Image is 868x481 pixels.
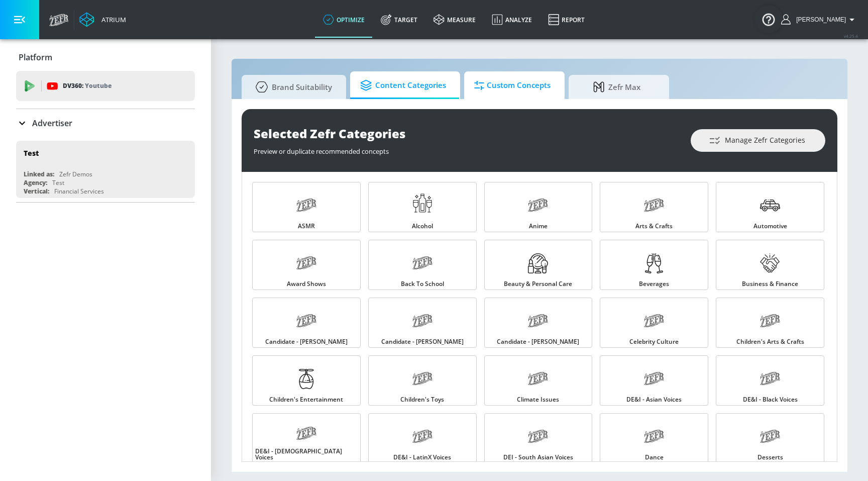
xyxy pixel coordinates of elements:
[484,2,540,38] a: Analyze
[635,223,673,229] span: Arts & Crafts
[63,80,112,91] p: DV360:
[360,73,446,98] span: Content Categories
[32,118,72,129] p: Advertiser
[252,413,361,463] a: DE&I - [DEMOGRAPHIC_DATA] Voices
[368,355,477,406] a: Children's Toys
[401,281,444,287] span: Back to School
[716,240,824,290] a: Business & Finance
[52,178,64,187] div: Test
[474,73,551,98] span: Custom Concepts
[529,223,548,229] span: Anime
[16,141,195,198] div: TestLinked as:Zefr DemosAgency:TestVertical:Financial Services
[484,182,593,232] a: Anime
[16,71,195,101] div: DV360: Youtube
[600,182,708,232] a: Arts & Crafts
[626,397,682,403] span: DE&I - Asian Voices
[252,240,361,290] a: Award Shows
[252,355,361,406] a: Children's Entertainment
[255,448,358,460] span: DE&I - [DEMOGRAPHIC_DATA] Voices
[579,75,655,99] span: Zefr Max
[269,397,343,403] span: Children's Entertainment
[754,5,783,33] button: Open Resource Center
[716,298,824,348] a: Children's Arts & Crafts
[743,397,798,403] span: DE&I - Black Voices
[781,14,858,26] button: [PERSON_NAME]
[54,187,104,196] div: Financial Services
[600,413,708,463] a: Dance
[381,339,464,345] span: Candidate - [PERSON_NAME]
[629,339,679,345] span: Celebrity Culture
[24,178,47,187] div: Agency:
[484,413,593,463] a: DEI - South Asian Voices
[753,223,787,229] span: Automotive
[252,182,361,232] a: ASMR
[540,2,593,38] a: Report
[315,2,373,38] a: optimize
[85,80,112,91] p: Youtube
[24,170,54,178] div: Linked as:
[393,454,451,460] span: DE&I - LatinX Voices
[19,52,52,63] p: Platform
[600,355,708,406] a: DE&I - Asian Voices
[373,2,425,38] a: Target
[79,12,126,27] a: Atrium
[254,125,681,142] div: Selected Zefr Categories
[757,454,783,460] span: Desserts
[16,43,195,71] div: Platform
[639,281,669,287] span: Beverages
[716,355,824,406] a: DE&I - Black Voices
[645,454,664,460] span: Dance
[716,413,824,463] a: Desserts
[252,298,361,348] a: Candidate - [PERSON_NAME]
[742,281,798,287] span: Business & Finance
[400,397,444,403] span: Children's Toys
[736,339,804,345] span: Children's Arts & Crafts
[711,134,805,147] span: Manage Zefr Categories
[844,33,858,39] span: v 4.25.4
[412,223,433,229] span: Alcohol
[517,397,559,403] span: Climate Issues
[484,298,593,348] a: Candidate - [PERSON_NAME]
[504,281,572,287] span: Beauty & Personal Care
[368,240,477,290] a: Back to School
[792,16,846,23] span: login as: uyen.hoang@zefr.com
[425,2,484,38] a: measure
[600,240,708,290] a: Beverages
[716,182,824,232] a: Automotive
[24,148,39,158] div: Test
[298,223,315,229] span: ASMR
[368,413,477,463] a: DE&I - LatinX Voices
[484,240,593,290] a: Beauty & Personal Care
[24,187,49,196] div: Vertical:
[252,75,332,99] span: Brand Suitability
[503,454,573,460] span: DEI - South Asian Voices
[497,339,579,345] span: Candidate - [PERSON_NAME]
[287,281,326,287] span: Award Shows
[16,109,195,137] div: Advertiser
[254,142,681,156] div: Preview or duplicate recommended concepts
[600,298,708,348] a: Celebrity Culture
[368,298,477,348] a: Candidate - [PERSON_NAME]
[368,182,477,232] a: Alcohol
[97,15,126,24] div: Atrium
[484,355,593,406] a: Climate Issues
[691,129,825,152] button: Manage Zefr Categories
[265,339,348,345] span: Candidate - [PERSON_NAME]
[59,170,92,178] div: Zefr Demos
